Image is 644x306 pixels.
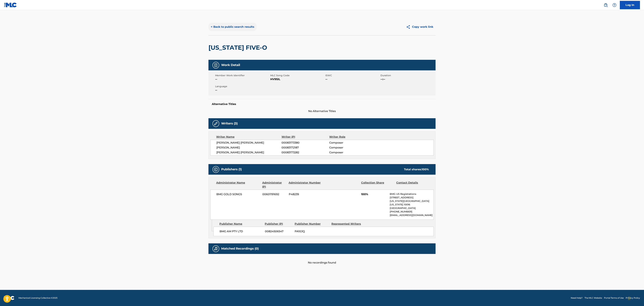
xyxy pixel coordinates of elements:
[620,1,640,9] a: Log In
[221,247,259,251] h5: Matched Recordings (0)
[626,296,640,299] a: Privacy Policy
[295,222,329,226] div: Publisher Number
[282,150,329,155] span: 00083173282
[585,296,602,299] a: The MLC Website
[208,23,257,31] button: < Back to public search results
[380,77,435,81] span: --:--
[216,146,282,150] span: [PERSON_NAME]
[221,167,242,171] h5: Publishers (1)
[219,222,262,226] div: Publisher Name
[265,222,292,226] div: Publisher IPI
[282,135,329,139] div: Writer IPI
[270,74,325,77] span: MLC Song Code
[208,254,436,265] div: No recordings found
[215,88,269,92] span: --
[396,181,429,189] div: Contact Details
[216,141,282,145] span: [PERSON_NAME] [PERSON_NAME]
[4,3,17,7] img: MLC Logo
[380,74,435,77] span: Duration
[215,77,269,81] span: --
[422,168,429,171] span: 100 %
[331,222,366,226] div: Represented Writers
[216,150,282,155] span: [PERSON_NAME] [PERSON_NAME]
[262,181,286,189] div: Administrator IPI
[390,199,434,206] p: [US_STATE][GEOGRAPHIC_DATA][US_STATE] 10016
[214,167,218,171] img: Publishers
[329,135,373,139] div: Writer Role
[4,296,14,300] img: logo
[390,196,434,199] p: [STREET_ADDRESS]
[289,192,321,196] span: P48239
[215,74,269,77] span: Member Work Identifier
[221,63,240,67] h5: Work Detail
[282,146,329,150] span: 00083172187
[329,141,373,145] span: Composer
[404,23,436,31] button: Copy work link
[214,122,218,126] img: Writers
[390,192,434,196] p: BMG US Registrations
[628,293,630,303] div: Drag
[18,296,57,299] span: Mechanical Licensing Collective © 2025
[390,206,434,210] p: [GEOGRAPHIC_DATA]
[627,290,644,306] iframe: Chat Widget
[215,85,269,88] span: Language
[361,181,394,189] div: Collection Share
[404,167,429,171] div: Total shares:
[265,229,292,233] span: 00824506547
[208,109,436,113] span: No Alternative Titles
[325,74,380,77] span: ISWC
[604,296,624,299] a: Portal Terms of Use
[602,2,609,8] a: Public Search
[216,135,282,139] div: Writer Name
[262,192,286,196] span: 00601191692
[390,210,434,213] p: [PHONE_NUMBER]
[611,2,618,8] div: Help
[216,192,260,196] span: BMG GOLD SONGS
[216,181,260,189] div: Administrator Name
[289,181,321,189] div: Administrator Number
[270,77,325,81] span: HV9SIL
[325,77,380,81] span: --
[612,3,616,7] img: help
[604,3,608,7] img: search
[571,296,583,299] a: Need Help?
[295,229,329,233] span: PA10JQ
[361,192,387,196] span: 100%
[406,25,412,29] img: Copy work link
[214,247,218,251] img: Matched Recordings
[329,150,373,155] span: Composer
[214,63,218,67] img: Work Detail
[329,146,373,150] span: Composer
[282,141,329,145] span: 00083173380
[221,122,238,125] h5: Writers (3)
[220,229,262,233] span: BMG AM PTY LTD
[208,44,269,51] h2: [US_STATE] FIVE-O
[212,102,432,106] h5: Alternative Titles
[390,213,434,217] p: [EMAIL_ADDRESS][DOMAIN_NAME]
